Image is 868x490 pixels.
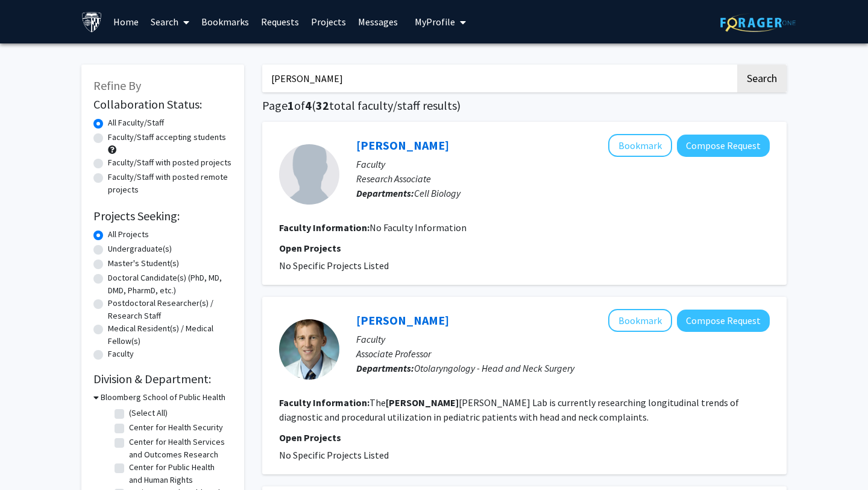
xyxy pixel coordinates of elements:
[108,297,232,322] label: Postdoctoral Researcher(s) / Research Staff
[279,396,739,423] fg-read-more: The [PERSON_NAME] Lab is currently researching longitudinal trends of diagnostic and procedural u...
[108,228,149,241] label: All Projects
[737,65,787,92] button: Search
[93,209,232,223] h2: Projects Seeking:
[93,372,232,386] h2: Division & Department:
[9,436,51,481] iframe: Chat
[356,187,414,199] b: Departments:
[107,1,145,43] a: Home
[279,449,389,461] span: No Specific Projects Listed
[108,131,226,144] label: Faculty/Staff accepting students
[720,13,796,32] img: ForagerOne Logo
[255,1,305,43] a: Requests
[414,187,461,199] span: Cell Biology
[356,171,770,186] p: Research Associate
[262,65,735,92] input: Search Keywords
[356,313,449,328] a: [PERSON_NAME]
[108,322,232,348] label: Medical Resident(s) / Medical Fellow(s)
[108,171,232,196] label: Faculty/Staff with posted remote projects
[370,221,467,234] span: No Faculty Information
[108,156,231,169] label: Faculty/Staff with posted projects
[608,309,672,332] button: Add Jonathan Walsh to Bookmarks
[279,396,370,409] b: Faculty Information:
[108,272,232,297] label: Doctoral Candidate(s) (PhD, MD, DMD, PharmD, etc.)
[677,310,770,332] button: Compose Request to Jonathan Walsh
[108,257,179,270] label: Master's Student(s)
[279,259,389,272] span: No Specific Projects Listed
[81,11,102,33] img: Johns Hopkins University Logo
[356,157,770,171] p: Faculty
[279,241,770,255] p: Open Projects
[279,221,370,234] b: Faculty Information:
[288,98,294,113] span: 1
[108,243,172,255] label: Undergraduate(s)
[108,348,134,360] label: Faculty
[356,332,770,346] p: Faculty
[356,138,449,153] a: [PERSON_NAME]
[129,436,229,461] label: Center for Health Services and Outcomes Research
[356,346,770,361] p: Associate Professor
[305,98,312,113] span: 4
[386,396,459,409] b: [PERSON_NAME]
[101,391,225,404] h3: Bloomberg School of Public Health
[93,78,141,93] span: Refine By
[108,116,164,129] label: All Faculty/Staff
[262,98,787,113] h1: Page of ( total faculty/staff results)
[93,97,232,112] h2: Collaboration Status:
[129,407,168,419] label: (Select All)
[316,98,329,113] span: 32
[677,135,770,157] button: Compose Request to Jon Kuhn
[145,1,195,43] a: Search
[279,430,770,445] p: Open Projects
[608,134,672,157] button: Add Jon Kuhn to Bookmarks
[352,1,404,43] a: Messages
[129,461,229,486] label: Center for Public Health and Human Rights
[356,362,414,374] b: Departments:
[129,421,223,434] label: Center for Health Security
[415,16,455,28] span: My Profile
[414,362,574,374] span: Otolaryngology - Head and Neck Surgery
[195,1,255,43] a: Bookmarks
[305,1,352,43] a: Projects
